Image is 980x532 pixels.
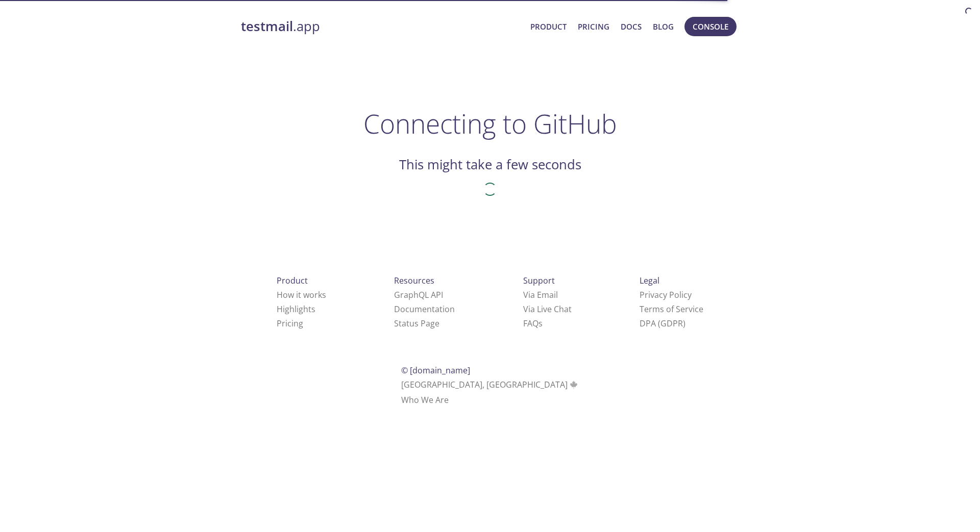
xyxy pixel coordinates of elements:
a: Pricing [277,318,303,329]
a: DPA (GDPR) [640,318,685,329]
a: Via Live Chat [523,303,572,315]
a: Highlights [277,303,315,315]
a: Terms of Service [640,303,703,315]
span: [GEOGRAPHIC_DATA], [GEOGRAPHIC_DATA] [401,379,579,390]
a: How it works [277,289,326,300]
a: GraphQL API [394,289,443,300]
a: Status Page [394,318,439,329]
a: Docs [621,20,642,33]
a: Documentation [394,303,455,315]
a: testmail.app [241,18,522,35]
a: Blog [653,20,674,33]
span: s [538,318,543,329]
a: Pricing [578,20,609,33]
h2: This might take a few seconds [399,156,581,173]
strong: testmail [241,17,293,35]
span: © [DOMAIN_NAME] [401,365,470,376]
span: Support [523,275,555,286]
button: Console [684,17,737,36]
a: FAQ [523,318,543,329]
span: Console [693,20,728,33]
span: Product [277,275,308,286]
a: Product [530,20,567,33]
a: Who We Are [401,394,449,406]
a: Via Email [523,289,558,300]
h1: Connecting to GitHub [363,108,617,139]
a: Privacy Policy [640,289,692,300]
span: Resources [394,275,434,286]
span: Legal [640,275,659,286]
